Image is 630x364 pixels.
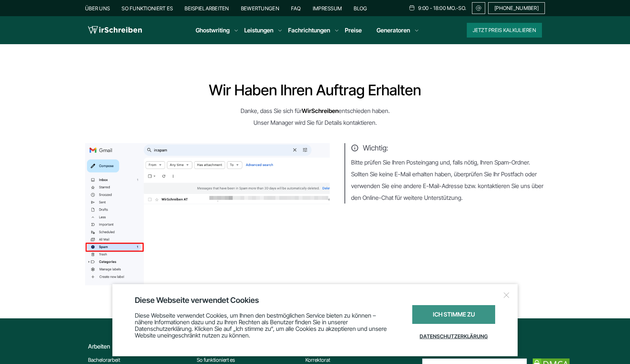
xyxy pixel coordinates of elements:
p: Bitte prüfen Sie Ihren Posteingang und, falls nötig, Ihren Spam-Ordner. Sollten Sie keine E-Mail ... [351,156,545,204]
a: Blog [354,5,367,11]
span: Wichtig: [351,143,545,153]
img: Email [475,5,482,11]
div: Diese Webseite verwendet Cookies, um Ihnen den bestmöglichen Service bieten zu können – nähere In... [135,305,394,345]
a: Fachrichtungen [288,26,330,35]
a: Generatoren [377,26,410,35]
a: Datenschutzerklärung [412,328,495,345]
h1: Wir haben Ihren Auftrag erhalten [85,83,545,98]
img: logo wirschreiben [88,25,142,36]
img: thanks [85,143,330,285]
div: Ich stimme zu [412,305,495,324]
a: Ghostwriting [196,26,230,35]
a: Beispielarbeiten [185,5,229,11]
a: FAQ [291,5,301,11]
a: Impressum [313,5,342,11]
div: Arbeiten [88,342,190,351]
span: [PHONE_NUMBER] [494,5,539,11]
p: Unser Manager wird Sie für Details kontaktieren. [85,117,545,128]
a: Bewertungen [241,5,279,11]
button: Jetzt Preis kalkulieren [467,23,542,38]
p: Danke, dass Sie sich für entschieden haben. [85,105,545,117]
a: Leistungen [244,26,273,35]
strong: WirSchreiben [302,107,339,114]
img: Schedule [409,5,415,11]
a: Über uns [85,5,110,11]
a: Preise [345,26,362,34]
div: Diese Webseite verwendet Cookies [135,295,495,305]
a: [PHONE_NUMBER] [488,2,545,14]
span: 9:00 - 18:00 Mo.-So. [418,5,466,11]
a: So funktioniert es [122,5,173,11]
